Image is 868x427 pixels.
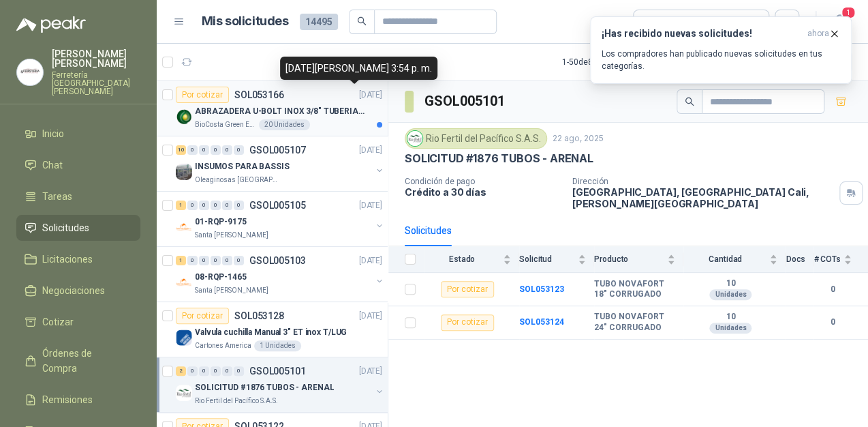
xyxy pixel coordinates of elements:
[222,366,232,376] div: 0
[405,177,561,186] p: Condición de pago
[813,283,852,296] b: 0
[187,145,198,155] div: 0
[42,283,105,298] span: Negociaciones
[359,365,382,378] p: [DATE]
[234,145,244,155] div: 0
[594,254,664,264] span: Producto
[42,314,74,329] span: Cotizar
[709,323,751,334] div: Unidades
[195,230,268,241] p: Santa [PERSON_NAME]
[642,14,670,29] div: Todas
[359,89,382,102] p: [DATE]
[42,252,93,267] span: Licitaciones
[572,177,834,186] p: Dirección
[176,87,229,103] div: Por cotizar
[234,90,284,100] p: SOL053166
[683,254,766,264] span: Cantidad
[176,108,192,125] img: Company Logo
[42,346,127,376] span: Órdenes de Compra
[441,281,494,297] div: Por cotizar
[202,12,289,31] h1: Mis solicitudes
[195,216,247,229] p: 01-RQP-9175
[16,16,86,33] img: Logo peakr
[211,201,221,210] div: 0
[16,121,140,147] a: Inicio
[222,145,232,155] div: 0
[195,396,278,407] p: Rio Fertil del Pacífico S.A.S.
[195,285,268,296] p: Santa [PERSON_NAME]
[280,57,437,80] div: [DATE][PERSON_NAME] 3:54 p. m.
[199,366,209,376] div: 0
[234,311,284,321] p: SOL053128
[519,284,564,294] a: SOL053123
[685,97,694,106] span: search
[16,340,140,381] a: Órdenes de Compra
[176,197,385,241] a: 1 0 0 0 0 0 GSOL005105[DATE] Company Logo01-RQP-9175Santa [PERSON_NAME]
[42,189,72,204] span: Tareas
[199,201,209,210] div: 0
[249,256,306,265] p: GSOL005103
[176,145,186,155] div: 10
[709,289,751,300] div: Unidades
[195,271,247,284] p: 08-RQP-1465
[16,183,140,209] a: Tareas
[405,128,547,149] div: Rio Fertil del Pacífico S.A.S.
[234,201,244,210] div: 0
[195,119,256,130] p: BioCosta Green Energy S.A.S
[519,254,575,264] span: Solicitud
[683,278,777,289] b: 10
[424,246,519,273] th: Estado
[176,308,229,324] div: Por cotizar
[602,28,802,40] h3: ¡Has recibido nuevas solicitudes!
[841,6,856,19] span: 1
[16,309,140,335] a: Cotizar
[176,385,192,401] img: Company Logo
[42,158,63,173] span: Chat
[683,312,777,323] b: 10
[176,366,186,376] div: 2
[16,152,140,178] a: Chat
[16,387,140,413] a: Remisiones
[199,145,209,155] div: 0
[42,392,93,407] span: Remisiones
[683,246,786,273] th: Cantidad
[16,246,140,272] a: Licitaciones
[176,252,385,296] a: 1 0 0 0 0 0 GSOL005103[DATE] Company Logo08-RQP-1465Santa [PERSON_NAME]
[359,144,382,157] p: [DATE]
[42,220,89,235] span: Solicitudes
[602,48,840,72] p: Los compradores han publicado nuevas solicitudes en tus categorías.
[211,145,221,155] div: 0
[16,278,140,304] a: Negociaciones
[259,119,310,130] div: 20 Unidades
[357,16,367,26] span: search
[249,201,306,210] p: GSOL005105
[590,16,852,84] button: ¡Has recibido nuevas solicitudes!ahora Los compradores han publicado nuevas solicitudes en tus ca...
[176,363,385,407] a: 2 0 0 0 0 0 GSOL005101[DATE] Company LogoSOLICITUD #1876 TUBOS - ARENALRio Fertil del Pacífico S....
[176,201,186,210] div: 1
[195,175,281,186] p: Oleaginosas [GEOGRAPHIC_DATA][PERSON_NAME]
[424,91,507,112] h3: GSOL005101
[553,132,604,145] p: 22 ago, 2025
[594,279,675,300] b: TUBO NOVAFORT 18" CORRUGADO
[52,49,140,68] p: [PERSON_NAME] [PERSON_NAME]
[42,126,64,141] span: Inicio
[407,131,422,146] img: Company Logo
[562,51,651,73] div: 1 - 50 de 8552
[195,326,347,339] p: Valvula cuchilla Manual 3" ET inox T/LUG
[187,201,198,210] div: 0
[176,142,385,186] a: 10 0 0 0 0 0 GSOL005107[DATE] Company LogoINSUMOS PARA BASSISOleaginosas [GEOGRAPHIC_DATA][PERSON...
[519,317,564,327] a: SOL053124
[827,10,852,34] button: 1
[234,256,244,265] div: 0
[187,366,198,376] div: 0
[211,366,221,376] div: 0
[176,329,192,346] img: Company Logo
[813,316,852,329] b: 0
[157,302,388,357] a: Por cotizarSOL053128[DATE] Company LogoValvula cuchilla Manual 3" ET inox T/LUGCartones America1 ...
[16,215,140,241] a: Solicitudes
[813,246,868,273] th: # COTs
[405,151,593,166] p: SOLICITUD #1876 TUBOS - ARENAL
[786,246,813,273] th: Docs
[359,199,382,212] p: [DATE]
[176,219,192,235] img: Company Logo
